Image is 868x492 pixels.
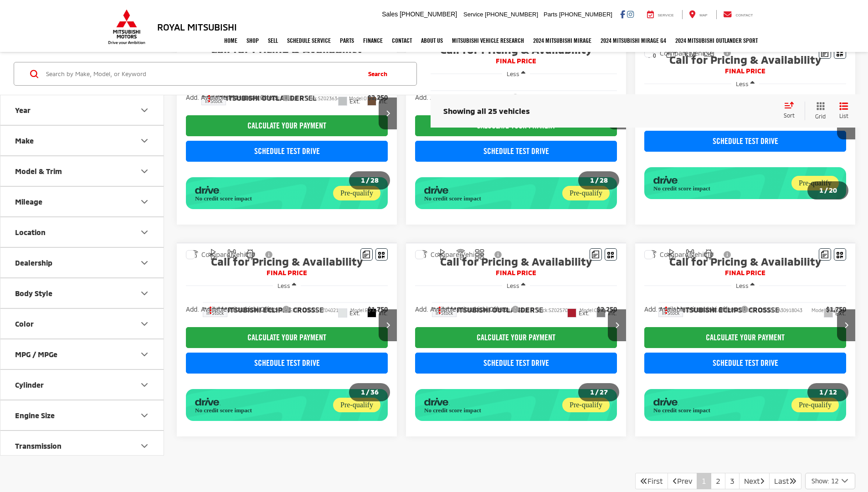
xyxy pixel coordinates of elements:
div: MPG / MPGe [15,350,57,359]
div: Make [15,137,34,145]
button: LocationLocation [0,218,164,247]
span: Contact [735,13,753,17]
div: Location [15,228,46,237]
a: Instagram: Click to visit our Instagram page [627,10,634,18]
div: Location [139,227,150,238]
div: Cylinder [15,381,44,389]
button: Next image [837,309,855,341]
div: Color [139,318,150,329]
label: Compare Vehicle [186,250,255,259]
span: 1 [819,388,823,396]
a: Home [220,29,242,52]
h3: Royal Mitsubishi [157,22,237,32]
span: / [823,389,829,395]
a: Parts: Opens in a new tab [335,29,359,52]
span: 12 [829,388,837,396]
a: 1 [697,473,711,489]
button: CylinderCylinder [0,370,164,400]
div: Year [15,106,31,115]
button: Next image [608,309,626,341]
button: Actions [201,90,217,106]
span: Parts [544,11,557,18]
button: Select number of vehicles per page [805,473,855,489]
a: LastLast Page [769,473,801,489]
a: 2024 Mitsubishi Outlander SPORT [671,29,762,52]
a: NextNext Page [739,473,770,489]
a: 3 [725,473,740,489]
button: Model & TrimModel & Trim [0,157,164,186]
button: Actions [431,90,447,106]
label: Compare Vehicle [415,250,484,259]
div: Dealership [139,257,150,268]
span: 20 [829,186,837,194]
span: dropdown dots [208,94,210,102]
span: 27 [600,388,608,396]
a: 2024 Mitsubishi Mirage [529,29,596,52]
div: Cylinder [139,379,150,390]
button: Actions [203,302,219,318]
span: Sales [382,10,398,18]
div: Mileage [15,198,42,206]
a: Schedule Service: Opens in a new tab [282,29,335,52]
span: / [365,177,370,184]
span: 1 [819,186,823,194]
a: First PageFirst [635,473,668,489]
div: Mileage [139,196,150,207]
button: Next image [379,309,397,341]
span: / [594,177,600,184]
a: Sell [263,29,282,52]
button: TransmissionTransmission [0,431,164,461]
span: Grid [815,113,826,120]
button: View Disclaimer [720,245,735,264]
button: Body StyleBody Style [0,279,164,308]
a: About Us [416,29,447,52]
label: Compare Vehicle [644,48,713,57]
span: 1 [361,388,365,396]
button: ColorColor [0,309,164,339]
a: Mitsubishi Vehicle Research [447,29,529,52]
div: Engine Size [15,411,55,420]
i: Next Page [760,477,765,484]
img: Mitsubishi [106,9,147,45]
button: Grid View [805,102,832,120]
span: 36 [370,388,379,396]
span: Service [463,11,483,18]
a: Shop [242,29,263,52]
button: List View [832,102,855,120]
i: Last Page [789,477,796,484]
button: Select sort value [779,102,805,120]
div: Transmission [139,441,150,451]
span: / [365,389,370,395]
span: 1 [361,176,365,184]
button: Next image [379,97,397,129]
div: Make [139,135,150,146]
a: Facebook: Click to visit our Facebook page [620,10,625,18]
a: 2 [711,473,725,489]
button: MakeMake [0,126,164,156]
div: Dealership [15,259,52,267]
span: Service [658,13,674,17]
span: Sort [784,112,795,118]
div: Engine Size [139,410,150,421]
button: Actions [432,302,448,318]
a: Contact [387,29,416,52]
span: List [839,112,848,120]
a: Contact [716,10,760,19]
span: / [823,187,829,194]
span: 28 [600,176,608,184]
button: YearYear [0,96,164,125]
a: Previous PagePrev [668,473,697,489]
span: dropdown dots [210,306,211,313]
a: 2024 Mitsubishi Mirage G4 [596,29,671,52]
span: dropdown dots [665,306,667,313]
a: Service [640,10,681,19]
button: MPG / MPGeMPG / MPGe [0,340,164,369]
span: dropdown dots [439,306,441,313]
button: Engine SizeEngine Size [0,401,164,430]
a: Finance [359,29,387,52]
span: 28 [370,176,379,184]
span: [PHONE_NUMBER] [559,11,612,18]
label: Compare Vehicle [644,250,713,259]
input: Search by Make, Model, or Keyword [45,63,360,85]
